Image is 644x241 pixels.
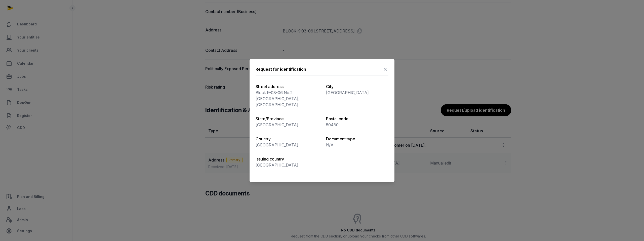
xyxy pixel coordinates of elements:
[326,136,388,142] p: Document type
[256,136,318,142] p: Country
[326,90,388,96] p: [GEOGRAPHIC_DATA]
[326,116,388,122] p: Postal code
[256,116,318,122] p: State/Province
[256,142,318,148] p: [GEOGRAPHIC_DATA]
[256,122,318,128] p: [GEOGRAPHIC_DATA]
[326,142,388,148] p: N/A
[256,84,318,90] p: Street address
[256,90,318,108] p: Block K-03-06 No.2, [GEOGRAPHIC_DATA], [GEOGRAPHIC_DATA]
[326,122,388,128] p: 50480
[326,84,388,90] p: City
[256,66,306,72] div: Request for identification
[256,162,318,168] p: [GEOGRAPHIC_DATA]
[256,156,318,162] p: Issuing country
